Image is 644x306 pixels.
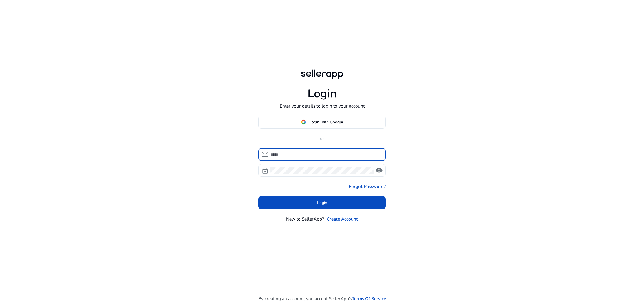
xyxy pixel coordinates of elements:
span: Login with Google [309,119,343,125]
a: Terms Of Service [352,295,386,302]
button: Login with Google [258,116,386,129]
p: Enter your details to login to your account [280,103,365,109]
img: google-logo.svg [301,119,306,125]
p: New to SellerApp? [286,216,324,222]
a: Create Account [327,216,358,222]
span: visibility [375,167,383,174]
span: lock [261,167,269,174]
button: Login [258,196,386,209]
span: mail [261,151,269,158]
h1: Login [308,87,337,101]
p: or [258,135,386,142]
a: Forgot Password? [349,183,386,190]
span: Login [317,200,327,206]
